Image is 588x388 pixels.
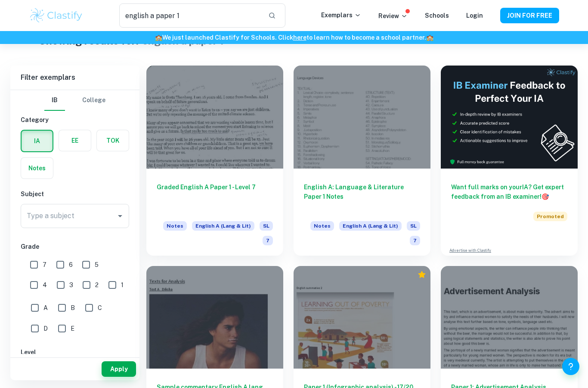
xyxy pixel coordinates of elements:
[21,347,129,357] h6: Level
[304,182,420,211] h6: English A: Language & Literature Paper 1 Notes
[425,12,449,19] a: Schools
[542,193,549,200] span: 🎯
[21,158,53,178] button: Notes
[43,324,48,333] span: D
[59,130,91,151] button: EE
[119,3,261,28] input: Search for any exemplars...
[426,34,433,41] span: 🏫
[163,221,187,231] span: Notes
[533,212,567,221] span: Promoted
[407,221,420,231] span: SL
[441,66,578,256] a: Want full marks on yourIA? Get expert feedback from an IB examiner!PromotedAdvertise with Clastify
[321,10,361,20] p: Exemplars
[449,247,491,253] a: Advertise with Clastify
[146,66,283,256] a: Graded English A Paper 1 - Level 7NotesEnglish A (Lang & Lit)SL7
[2,33,586,42] h6: We just launched Clastify for Schools. Click to learn how to become a school partner.
[410,236,420,245] span: 7
[44,90,105,111] div: Filter type choice
[192,221,254,231] span: English A (Lang & Lit)
[121,280,124,290] span: 1
[69,280,73,290] span: 3
[263,236,273,245] span: 7
[294,66,430,256] a: English A: Language & Literature Paper 1 NotesNotesEnglish A (Lang & Lit)SL7
[97,130,129,151] button: TOK
[71,324,74,333] span: E
[562,358,579,375] button: Help and Feedback
[21,189,129,199] h6: Subject
[310,221,334,231] span: Notes
[44,90,65,111] button: IB
[95,260,99,269] span: 5
[22,131,53,151] button: IA
[43,303,48,313] span: A
[418,270,426,279] div: Premium
[114,210,126,222] button: Open
[71,303,75,313] span: B
[378,11,408,21] p: Review
[98,303,102,313] span: C
[155,34,162,41] span: 🏫
[339,221,402,231] span: English A (Lang & Lit)
[10,66,139,90] h6: Filter exemplars
[95,280,99,290] span: 2
[260,221,273,231] span: SL
[451,182,567,201] h6: Want full marks on your IA ? Get expert feedback from an IB examiner!
[69,260,73,269] span: 6
[102,361,136,377] button: Apply
[157,182,273,211] h6: Graded English A Paper 1 - Level 7
[43,260,46,269] span: 7
[500,8,559,23] button: JOIN FOR FREE
[82,90,105,111] button: College
[466,12,483,19] a: Login
[293,34,306,41] a: here
[21,242,129,251] h6: Grade
[43,280,47,290] span: 4
[441,66,578,169] img: Thumbnail
[21,115,129,125] h6: Category
[29,7,84,24] img: Clastify logo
